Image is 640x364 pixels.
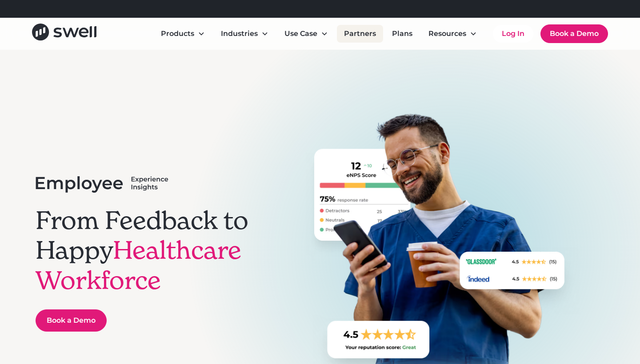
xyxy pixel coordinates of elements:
[32,24,96,44] a: home
[47,315,96,326] div: Book a Demo
[337,25,383,43] a: Partners
[540,24,608,43] a: Book a Demo
[161,28,194,39] div: Products
[277,25,335,43] div: Use Case
[36,206,275,295] h1: From Feedback to Happy
[493,25,533,43] a: Log In
[36,234,241,296] span: Healthcare Workforce
[385,25,420,43] a: Plans
[154,25,212,43] div: Products
[221,28,258,39] div: Industries
[284,28,317,39] div: Use Case
[214,25,276,43] div: Industries
[421,25,484,43] div: Resources
[428,28,466,39] div: Resources
[36,309,107,332] a: Book a Demo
